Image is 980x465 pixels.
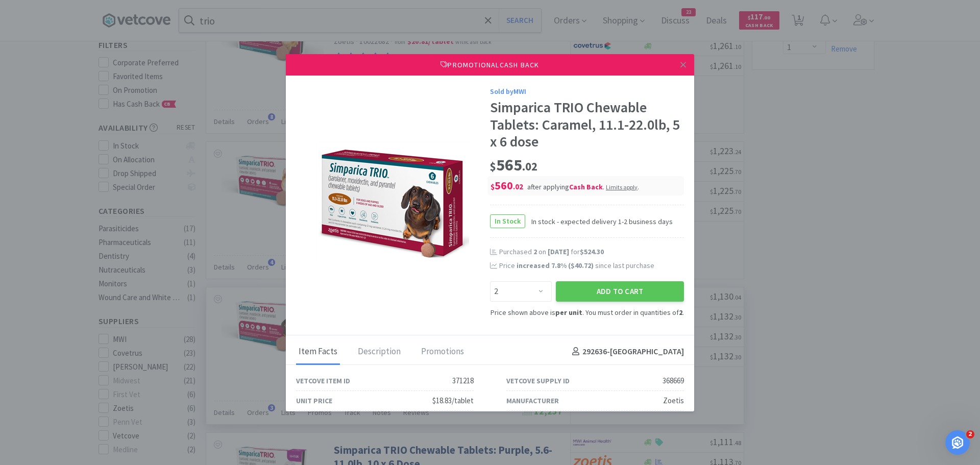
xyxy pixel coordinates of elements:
span: 2 [966,430,974,438]
span: $ [490,159,496,174]
div: Description [355,339,403,365]
iframe: Intercom live chat [945,430,970,455]
div: Promotional Cash Back [286,54,694,76]
div: Zoetis [663,395,684,407]
div: Sold by MWI [490,86,684,97]
span: increased 7.8 % ( ) [517,261,594,270]
img: 5b4f76cc51e149f78f7c1487d9feca3f_368669.png [316,142,470,262]
div: 368669 [663,375,684,387]
button: Add to Cart [556,281,684,302]
div: . [606,182,639,191]
span: 2 [533,247,537,256]
span: $524.30 [580,247,604,256]
div: Manufacturer [506,395,559,406]
span: In stock - expected delivery 1-2 business days [525,216,673,227]
span: $40.72 [571,261,591,270]
i: Cash Back [569,182,603,191]
span: 565 [490,155,537,175]
div: Unit Price [296,395,332,406]
strong: 2 [679,308,682,317]
span: In Stock [491,215,525,228]
div: Promotions [419,339,467,365]
strong: per unit [555,308,582,317]
span: $ [491,182,495,191]
div: Vetcove Item ID [296,375,350,386]
span: after applying . [527,182,639,191]
span: Limits apply [606,183,638,191]
div: Purchased on for [499,247,684,257]
span: 560 [491,178,523,192]
div: Price shown above is . You must order in quantities of . [490,307,684,318]
span: [DATE] [548,247,569,256]
div: $18.83/tablet [432,395,474,407]
div: Simparica TRIO Chewable Tablets: Caramel, 11.1-22.0lb, 5 x 6 dose [490,99,684,151]
h4: 292636 - [GEOGRAPHIC_DATA] [568,345,684,358]
div: Price since last purchase [499,260,684,271]
div: Vetcove Supply ID [506,375,570,386]
span: . 02 [522,159,537,174]
span: . 02 [513,182,523,191]
div: Item Facts [296,339,340,365]
div: 371218 [452,375,474,387]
